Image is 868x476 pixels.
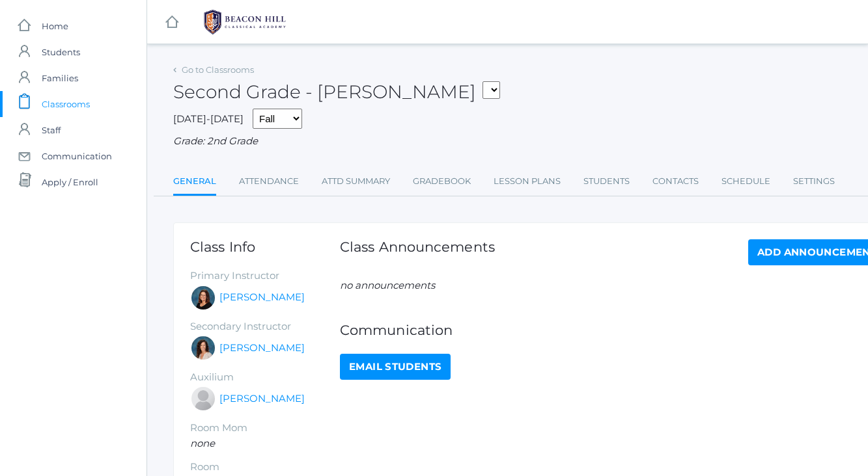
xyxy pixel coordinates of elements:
a: [PERSON_NAME] [219,290,305,305]
div: Cari Burke [190,335,216,361]
a: Lesson Plans [494,168,561,194]
a: Schedule [721,168,770,194]
span: [DATE]-[DATE] [173,112,244,125]
h1: Class Info [190,239,340,254]
em: none [190,437,215,449]
a: [PERSON_NAME] [219,341,305,356]
div: Sarah Armstrong [190,386,216,412]
h2: Second Grade - [PERSON_NAME] [173,82,500,102]
em: no announcements [340,279,435,291]
span: Classrooms [42,91,90,117]
a: Students [583,168,630,194]
h1: Class Announcements [340,239,495,262]
a: Settings [793,168,835,194]
span: Communication [42,143,112,169]
span: Home [42,13,68,39]
h5: Auxilium [190,372,340,383]
a: Email Students [340,354,451,380]
a: [PERSON_NAME] [219,391,305,406]
a: Contacts [652,168,699,194]
h5: Primary Instructor [190,271,340,282]
h5: Room Mom [190,423,340,434]
a: Gradebook [413,168,471,194]
a: General [173,168,216,196]
div: Emily Balli [190,285,216,311]
a: Attd Summary [322,168,390,194]
span: Students [42,39,80,65]
span: Staff [42,117,61,143]
img: BHCALogos-05-308ed15e86a5a0abce9b8dd61676a3503ac9727e845dece92d48e8588c001991.png [196,6,294,38]
h5: Secondary Instructor [190,321,340,332]
h5: Room [190,462,340,473]
span: Families [42,65,78,91]
a: Go to Classrooms [182,64,254,75]
span: Apply / Enroll [42,169,98,195]
a: Attendance [239,168,299,194]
